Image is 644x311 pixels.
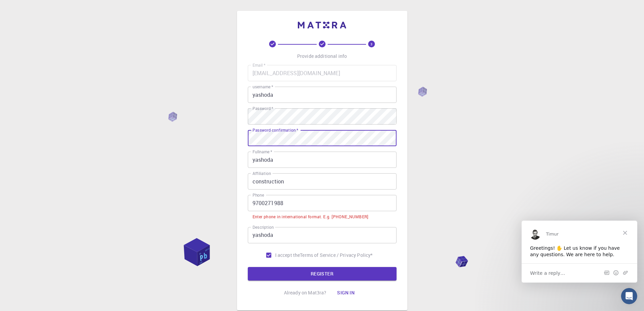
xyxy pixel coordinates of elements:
[522,221,637,283] iframe: Intercom live chat message
[300,252,373,259] a: Terms of Service / Privacy Policy*
[253,84,273,90] label: username
[300,252,373,259] p: Terms of Service / Privacy Policy *
[284,289,327,296] p: Already on Mat3ra?
[248,267,397,281] button: REGISTER
[371,42,373,46] text: 3
[253,149,272,155] label: Fullname
[621,288,637,304] iframe: Intercom live chat
[253,127,298,133] label: Password confirmation
[253,171,271,176] label: Affiliation
[253,192,264,198] label: Phone
[332,286,360,299] button: Sign in
[253,214,368,220] div: Enter phone in international format. E.g. [PHONE_NUMBER]
[253,224,274,230] label: Description
[253,62,265,68] label: Email
[253,106,273,111] label: Password
[275,252,300,259] span: I accept the
[297,53,347,60] p: Provide additional info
